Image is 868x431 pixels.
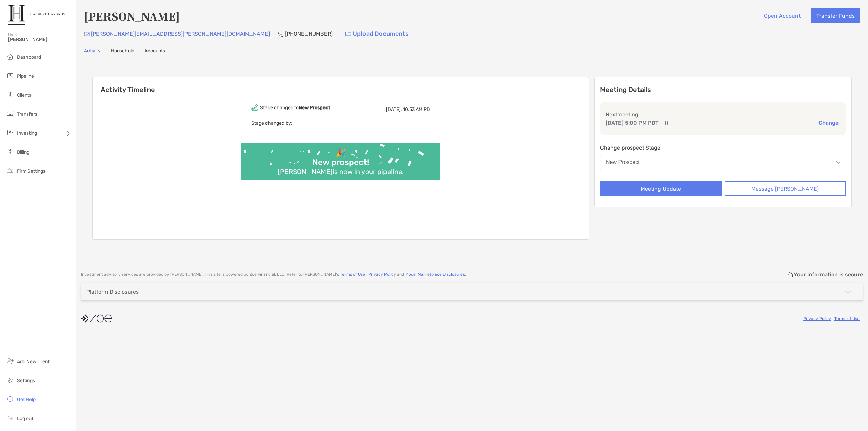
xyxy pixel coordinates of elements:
[6,414,14,422] img: logout icon
[368,272,396,277] a: Privacy Policy
[341,26,413,41] a: Upload Documents
[17,416,33,422] span: Log out
[836,161,840,164] img: Open dropdown arrow
[811,8,860,23] button: Transfer Funds
[816,119,841,126] button: Change
[606,119,659,127] p: [DATE] 5:00 PM PDT
[345,32,351,36] img: button icon
[6,148,14,156] img: billing icon
[17,92,32,98] span: Clients
[81,272,466,277] p: Investment advisory services are provided by [PERSON_NAME] . This site is powered by Zoe Financia...
[6,72,14,80] img: pipeline icon
[6,53,14,61] img: dashboard icon
[600,85,846,94] p: Meeting Details
[17,54,41,60] span: Dashboard
[725,181,846,196] button: Message [PERSON_NAME]
[299,105,330,111] b: New Prospect
[600,155,846,170] button: New Prospect
[84,32,90,36] img: Email Icon
[93,77,589,94] h6: Activity Timeline
[278,31,283,37] img: Phone Icon
[310,158,372,168] div: New prospect!
[17,130,37,136] span: Investing
[84,48,101,55] a: Activity
[6,91,14,99] img: clients icon
[8,3,67,27] img: Zoe Logo
[8,37,72,42] span: [PERSON_NAME]!
[6,357,14,365] img: add_new_client icon
[606,110,841,119] p: Next meeting
[111,48,134,55] a: Household
[844,288,852,296] img: icon arrow
[6,376,14,384] img: settings icon
[17,73,34,79] span: Pipeline
[6,110,14,118] img: transfers icon
[340,272,365,277] a: Terms of Use
[17,359,50,365] span: Add New Client
[86,289,139,295] div: Platform Disclosures
[275,168,407,176] div: [PERSON_NAME] is now in your pipeline.
[241,143,440,175] img: Confetti
[6,395,14,403] img: get-help icon
[144,48,165,55] a: Accounts
[285,30,333,38] p: [PHONE_NUMBER]
[84,8,180,24] h4: [PERSON_NAME]
[260,105,330,111] div: Stage changed to
[803,316,831,321] a: Privacy Policy
[17,397,36,403] span: Get Help
[6,166,14,175] img: firm-settings icon
[6,129,14,137] img: investing icon
[251,119,430,128] p: Stage changed by:
[600,181,722,196] button: Meeting Update
[386,106,402,112] span: [DATE],
[403,106,430,112] span: 10:53 AM PD
[17,149,29,155] span: Billing
[662,120,668,126] img: communication type
[794,271,863,278] p: Your information is secure
[81,311,112,326] img: company logo
[91,30,270,38] p: [PERSON_NAME][EMAIL_ADDRESS][PERSON_NAME][DOMAIN_NAME]
[17,378,35,384] span: Settings
[17,111,37,117] span: Transfers
[251,104,258,111] img: Event icon
[405,272,465,277] a: Model Marketplace Disclosures
[17,168,45,174] span: Firm Settings
[758,8,806,23] button: Open Account
[333,148,349,158] div: 🎉
[834,316,860,321] a: Terms of Use
[600,143,846,152] p: Change prospect Stage
[606,159,640,165] div: New Prospect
